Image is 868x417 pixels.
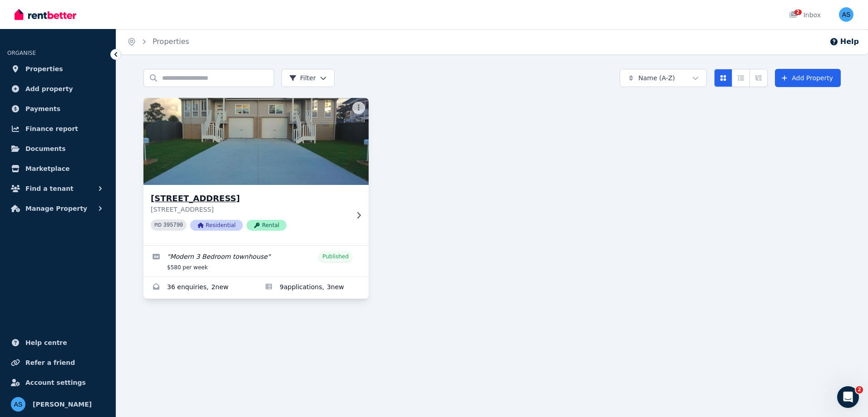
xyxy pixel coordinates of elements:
img: Aaron Showell [839,7,853,22]
a: Enquiries for 38A Lyrebird Dr, Nowra [143,277,256,299]
a: Finance report [7,120,108,138]
a: Refer a friend [7,354,108,372]
span: Add property [25,83,73,94]
button: Filter [281,69,335,87]
a: Edit listing: Modern 3 Bedroom townhouse [143,246,369,276]
span: Marketplace [25,163,69,174]
span: Manage Property [25,203,87,214]
span: Rental [247,220,286,231]
span: Find a tenant [25,183,74,194]
span: ORGANISE [7,50,36,56]
div: Inbox [789,10,821,19]
span: Help centre [25,337,67,348]
a: Payments [7,100,108,118]
a: 38A Lyrebird Dr, Nowra[STREET_ADDRESS][STREET_ADDRESS]PID 395790ResidentialRental [143,98,369,245]
a: Account settings [7,373,108,392]
span: Account settings [25,377,86,388]
a: Help centre [7,334,108,352]
a: Documents [7,140,108,158]
iframe: Intercom live chat [837,386,859,408]
button: Manage Property [7,199,108,218]
a: Properties [7,60,108,78]
small: PID [154,223,162,228]
button: Expanded list view [750,69,768,87]
button: Name (A-Z) [620,69,707,87]
img: RentBetter [15,8,76,21]
img: Aaron Showell [11,397,25,412]
span: Filter [289,73,316,82]
span: Properties [25,63,63,74]
span: 2 [856,386,863,393]
span: Refer a friend [25,357,75,368]
span: Payments [25,103,60,114]
span: Name (A-Z) [638,73,675,82]
span: Finance report [25,123,78,134]
a: Add property [7,80,108,98]
span: Residential [190,220,243,231]
a: Applications for 38A Lyrebird Dr, Nowra [256,277,369,299]
code: 395790 [163,222,183,228]
span: [PERSON_NAME] [33,399,92,410]
span: 2 [794,10,802,15]
a: Properties [153,37,189,46]
button: Find a tenant [7,179,108,198]
span: Documents [25,143,66,154]
h3: [STREET_ADDRESS] [151,192,349,205]
img: 38A Lyrebird Dr, Nowra [138,96,375,187]
div: View options [714,69,768,87]
button: Card view [714,69,732,87]
p: [STREET_ADDRESS] [151,205,349,214]
nav: Breadcrumb [116,29,200,54]
button: More options [352,102,365,114]
a: Add Property [775,69,841,87]
button: Help [829,36,859,47]
button: Compact list view [732,69,750,87]
a: Marketplace [7,160,108,178]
